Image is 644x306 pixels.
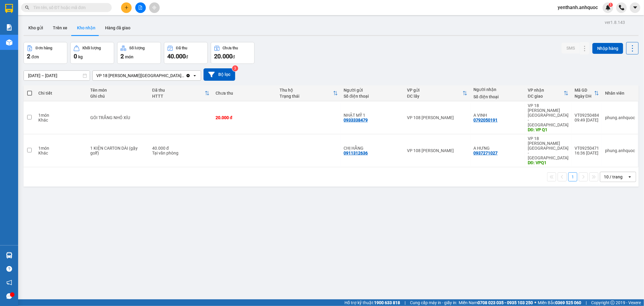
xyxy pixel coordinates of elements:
div: VP 108 [PERSON_NAME] [407,115,467,120]
span: aim [152,5,156,10]
div: NHẬT MỸ 1 [344,113,401,118]
span: đơn [31,54,39,59]
button: Kho nhận [72,21,100,35]
div: 1 KIỆN CARTON DÀI (gậy golf) [90,146,146,155]
div: Số điện thoại [473,94,522,99]
input: Tìm tên, số ĐT hoặc mã đơn [33,4,104,11]
span: plus [124,5,129,10]
button: Khối lượng0kg [70,42,114,64]
div: Nhân viên [605,91,635,96]
span: 2 [27,53,30,60]
div: Trạng thái [280,94,333,99]
button: Nhập hàng [592,43,623,54]
div: ĐC lấy [407,94,463,99]
div: CHỊ HẰNG [344,146,401,151]
sup: 3 [232,65,238,71]
th: Toggle SortBy [149,85,213,101]
div: Số điện thoại [344,94,401,99]
button: Chưa thu20.000đ [211,42,255,64]
span: Miền Nam [459,299,533,306]
div: Chưa thu [216,91,274,96]
svg: open [192,73,197,78]
div: VP 108 [PERSON_NAME] [407,148,467,153]
div: phung.anhquoc [605,115,635,120]
button: Hàng đã giao [100,21,135,35]
div: VP 18 [PERSON_NAME][GEOGRAPHIC_DATA] - [GEOGRAPHIC_DATA] [528,136,569,160]
span: kg [78,54,83,59]
strong: 0369 525 060 [555,300,581,305]
div: ĐC giao [528,94,564,99]
sup: 1 [609,3,613,7]
span: 40.000 [167,53,186,60]
div: VT09250471 [575,146,599,151]
span: copyright [610,301,615,305]
div: phung.anhquoc [605,148,635,153]
div: 0937271027 [473,151,498,155]
div: Khác [39,151,85,155]
span: đ [186,54,188,59]
button: file-add [135,2,146,13]
th: Toggle SortBy [277,85,341,101]
img: solution-icon [6,24,12,31]
button: Đơn hàng2đơn [24,42,67,64]
span: notification [6,280,12,285]
div: 1 món [39,113,85,118]
div: DĐ: VPQ1 [528,160,569,165]
div: Khác [39,118,85,122]
div: A HƯNG [473,146,522,151]
span: Miền Bắc [538,299,581,306]
th: Toggle SortBy [525,85,572,101]
button: caret-down [630,2,640,13]
button: Số lượng2món [117,42,161,64]
div: ver 1.8.143 [605,19,625,26]
button: Bộ lọc [203,68,235,81]
div: Tại văn phòng [152,151,210,155]
div: 10 / trang [604,174,623,180]
img: icon-new-feature [605,5,611,10]
div: HTTT [152,94,205,99]
button: SMS [562,43,580,54]
div: Người nhận [473,87,522,92]
span: | [586,299,587,306]
div: Đơn hàng [36,46,52,50]
span: 0 [74,53,77,60]
button: Kho gửi [24,21,48,35]
div: 0933338479 [344,118,368,122]
div: VP nhận [528,88,564,93]
img: phone-icon [619,5,624,10]
span: ⚪️ [534,301,536,304]
div: VP 18 [PERSON_NAME][GEOGRAPHIC_DATA] - [GEOGRAPHIC_DATA] [96,73,184,79]
div: GÓI TRẮNG NHỎ XÍU [90,115,146,120]
div: A VINH [473,113,522,118]
div: 0911312636 [344,151,368,155]
div: Thu hộ [280,88,333,93]
div: Mã GD [575,88,594,93]
span: search [25,5,29,10]
div: Chi tiết [39,91,85,96]
span: Hỗ trợ kỹ thuật: [344,299,400,306]
span: message [6,293,12,299]
input: Select a date range. [24,71,90,80]
svg: Clear value [186,73,191,78]
span: question-circle [6,266,12,272]
th: Toggle SortBy [404,85,470,101]
button: Trên xe [48,21,72,35]
button: 1 [568,172,577,181]
div: Đã thu [176,46,187,50]
div: Số lượng [129,46,145,50]
div: 20.000 đ [216,115,274,120]
div: 40.000 đ [152,146,210,151]
span: 2 [120,53,124,60]
div: Khối lượng [82,46,101,50]
strong: 1900 633 818 [374,300,400,305]
div: Tên món [90,88,146,93]
span: đ [232,54,235,59]
img: logo-vxr [5,4,13,13]
span: 1 [610,3,612,7]
div: Đã thu [152,88,205,93]
div: Ghi chú [90,94,146,99]
button: Đã thu40.000đ [164,42,208,64]
button: aim [149,2,160,13]
img: warehouse-icon [6,39,12,46]
div: 09:49 [DATE] [575,118,599,122]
